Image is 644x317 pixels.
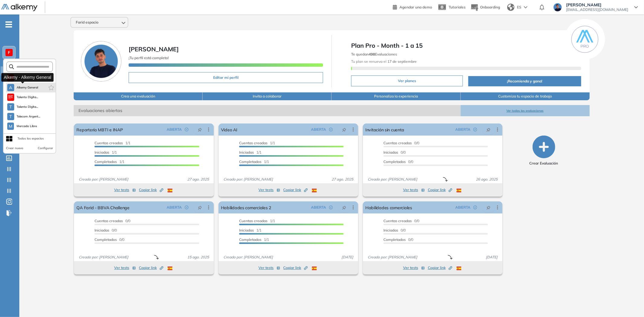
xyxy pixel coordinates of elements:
span: 0/0 [383,219,419,223]
span: Cuentas creadas [383,219,412,223]
span: Creado por: [PERSON_NAME] [365,255,420,260]
span: Cuentas creadas [95,219,123,223]
span: Completados [95,159,117,164]
span: Copiar link [139,187,163,193]
img: ESP [168,267,172,270]
span: Completados [95,237,117,242]
b: 498 [369,52,375,56]
a: Habilidades comerciales 2 [221,201,271,213]
span: Onboarding [480,5,500,9]
div: Todos los espacios [18,136,44,141]
button: Ver tests [403,264,425,271]
span: [PERSON_NAME] [566,2,628,7]
button: Copiar link [139,186,163,194]
span: check-circle [185,128,188,131]
span: 0/0 [383,141,419,145]
button: Invita a colaborar [203,92,332,100]
button: pushpin [193,125,207,134]
span: Cuentas creadas [239,141,268,145]
img: arrow [524,6,527,8]
span: 1/1 [239,141,275,145]
span: 1/1 [95,150,117,155]
span: Creado por: [PERSON_NAME] [76,255,131,260]
button: Ver tests [114,264,136,271]
span: Talento Digita... [17,95,38,100]
span: ¡Tu perfil está completo! [129,56,169,60]
span: Copiar link [139,265,163,271]
img: Logo [1,4,37,11]
span: 15 ago. 2025 [185,255,211,260]
div: Widget de chat [536,248,644,317]
span: 1/1 [95,141,130,145]
span: Creado por: [PERSON_NAME] [76,177,131,182]
button: Copiar link [283,186,308,194]
span: 1/1 [239,159,269,164]
img: ESP [312,267,317,270]
span: T [9,104,12,109]
span: Iniciadas [95,150,109,155]
span: 27 ago. 2025 [329,177,356,182]
span: Copiar link [283,187,308,193]
button: Copiar link [428,264,452,271]
button: Copiar link [139,264,163,271]
span: F [8,50,10,55]
span: 1/1 [239,228,261,232]
span: Cuentas creadas [95,141,123,145]
button: Ver tests [258,186,280,194]
span: Completados [239,237,261,242]
img: Foto de perfil [81,41,121,82]
span: Completados [383,237,406,242]
span: pushpin [342,127,346,132]
a: QA Farid - BBVA Challenge [76,201,129,213]
img: ESP [457,267,461,270]
span: 0/0 [95,219,130,223]
button: Ver planes [351,75,463,86]
span: Iniciadas [239,150,254,155]
button: ¡Recomienda y gana! [468,76,581,86]
button: Crea una evaluación [74,92,203,100]
span: ABIERTA [455,205,470,210]
span: ABIERTA [311,205,326,210]
img: https://assets.alkemy.org/workspaces/620/d203e0be-08f6-444b-9eae-a92d815a506f.png [8,95,13,100]
span: Tutoriales [449,5,466,9]
button: pushpin [338,125,351,134]
span: Farid espacio [76,20,98,25]
span: Iniciadas [383,228,398,232]
a: Agendar una demo [393,3,432,10]
span: 1/1 [95,159,124,164]
b: 17 de septiembre [386,59,417,64]
span: Copiar link [283,265,308,271]
span: Creado por: [PERSON_NAME] [365,177,420,182]
span: check-circle [329,206,333,209]
iframe: Chat Widget [536,248,644,317]
span: Completados [383,159,406,164]
img: ESP [168,189,172,192]
button: Ver tests [258,264,280,271]
span: Telecom Argent... [17,114,40,119]
span: [PERSON_NAME] [129,45,179,53]
button: pushpin [338,203,351,212]
img: world [507,4,514,11]
span: Te quedan Evaluaciones [351,52,397,56]
span: 27 ago. 2025 [185,177,211,182]
a: Habilidades comerciales [365,201,412,213]
span: Cuentas creadas [383,141,412,145]
span: M [9,124,12,129]
span: ABIERTA [167,205,182,210]
span: pushpin [486,127,491,132]
span: Talento Digita... [17,104,38,109]
span: 0/0 [95,237,124,242]
span: Completados [239,159,261,164]
button: pushpin [482,203,495,212]
button: Copiar link [283,264,308,271]
span: pushpin [198,205,202,210]
a: Video AI [221,123,237,136]
span: Mercado Libre [16,124,37,129]
i: - [5,24,12,25]
span: 26 ago. 2025 [473,177,500,182]
span: Iniciadas [239,228,254,232]
span: ABIERTA [311,127,326,132]
button: Ver tests [114,186,136,194]
span: check-circle [185,206,188,209]
span: Evaluaciones abiertas [74,105,460,116]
